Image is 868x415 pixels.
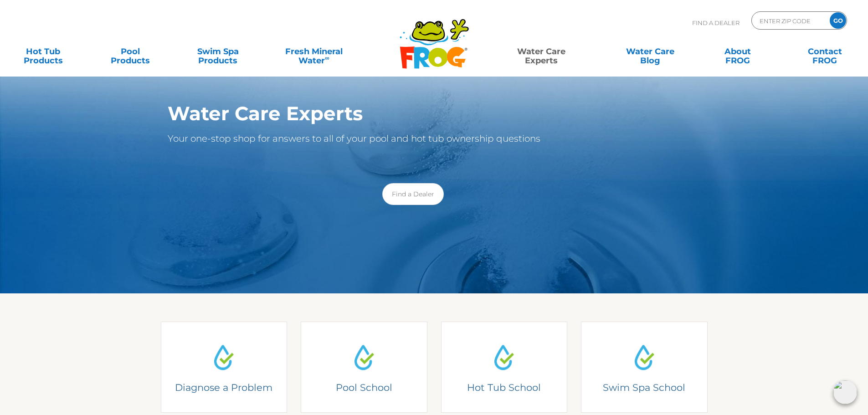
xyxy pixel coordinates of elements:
a: Water CareBlog [616,42,684,61]
a: ContactFROG [791,42,859,61]
a: Water CareExperts [486,42,596,61]
a: AboutFROG [704,42,771,61]
img: Water Drop Icon [627,340,661,374]
input: GO [830,12,846,29]
a: Swim SpaProducts [184,42,252,61]
p: Find A Dealer [692,11,740,34]
img: Water Drop Icon [487,340,521,374]
a: PoolProducts [97,42,164,61]
h4: Diagnose a Problem [174,381,274,394]
input: Zip Code Form [759,14,820,27]
h1: Water Care Experts [168,102,658,124]
img: Water Drop Icon [347,340,381,374]
a: Fresh MineralWater∞ [271,42,356,61]
a: Find a Dealer [382,183,444,205]
sup: ∞ [325,54,329,61]
p: Your one-stop shop for answers to all of your pool and hot tub ownership questions [168,131,658,146]
img: Water Drop Icon [207,340,241,374]
h4: Pool School [308,381,421,394]
img: openIcon [833,380,857,404]
a: Water Drop IconSwim Spa SchoolSwim Spa SchoolLearn from the experts how to care for your swim spa. [581,322,708,413]
a: Water Drop IconHot Tub SchoolHot Tub SchoolLearn from the experts how to care for your Hot Tub. [441,322,568,413]
a: Water Drop IconDiagnose a ProblemDiagnose a Problem2-3 questions and we can help. [161,322,288,413]
a: Hot TubProducts [9,42,77,61]
a: Water Drop IconPool SchoolPool SchoolLearn from the experts how to care for your pool. [301,322,427,413]
h4: Swim Spa School [588,381,701,394]
h4: Hot Tub School [447,381,560,394]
